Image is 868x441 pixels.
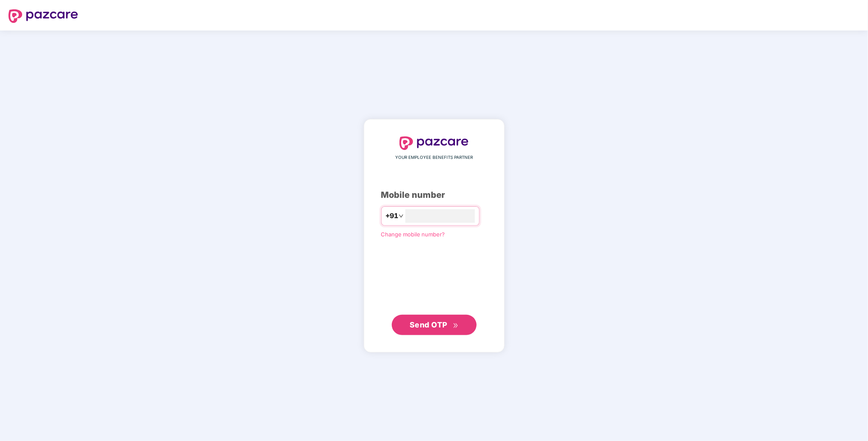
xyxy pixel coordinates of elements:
span: down [399,214,404,219]
span: double-right [453,323,458,328]
span: YOUR EMPLOYEE BENEFITS PARTNER [395,154,473,161]
button: Send OTPdouble-right [392,315,477,335]
span: +91 [386,211,399,221]
img: logo [399,136,469,150]
span: Send OTP [410,320,447,329]
div: Mobile number [381,189,487,202]
img: logo [8,9,78,23]
a: Change mobile number? [381,231,445,238]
